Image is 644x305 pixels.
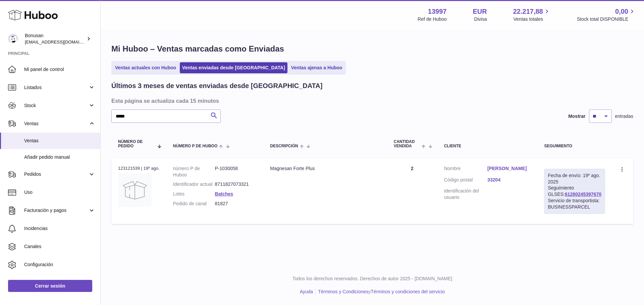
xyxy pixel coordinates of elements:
a: 33204 [487,177,531,183]
span: 22.217,88 [513,7,543,16]
span: Añadir pedido manual [24,154,95,160]
div: Cliente [444,144,531,148]
dt: Lotes [173,191,215,197]
img: no-photo.jpg [118,173,152,207]
div: Magnesan Forte Plus [270,165,380,172]
span: Pedidos [24,171,88,177]
dd: P-1030058 [215,165,257,178]
span: Configuración [24,261,95,268]
a: Ayuda [300,289,313,294]
div: Servicio de transportista: BUSINESSPARCEL [548,198,601,210]
dt: Código postal [444,177,487,185]
h1: Mi Huboo – Ventas marcadas como Enviadas [111,44,633,54]
div: Seguimiento [544,144,605,148]
span: Canales [24,243,95,250]
dt: Identificación del usuario [444,188,487,201]
dt: Pedido de canal [173,201,215,207]
span: Número de pedido [118,140,154,148]
span: Mi panel de control [24,66,95,73]
dd: 81827 [215,201,257,207]
a: Cerrar sesión [8,280,92,292]
a: Ventas ajenas a Huboo [289,62,345,73]
div: Divisa [474,16,487,22]
span: Listados [24,84,88,91]
dt: número P de Huboo [173,165,215,178]
span: Stock [24,102,88,109]
img: info@bonusan.es [8,34,18,44]
span: [EMAIL_ADDRESS][DOMAIN_NAME] [25,39,99,45]
strong: 13997 [428,7,447,16]
span: entradas [615,113,633,120]
span: número P de Huboo [173,144,217,148]
p: Todos los derechos reservados. Derechos de autor 2025 - [DOMAIN_NAME] [106,276,639,282]
h2: Últimos 3 meses de ventas enviadas desde [GEOGRAPHIC_DATA] [111,81,322,90]
a: Términos y Condiciones [318,289,368,294]
td: 2 [387,159,437,224]
span: Ventas totales [514,16,551,22]
span: Incidencias [24,225,95,232]
span: Uso [24,189,95,196]
a: 22.217,88 Ventas totales [513,7,551,22]
label: Mostrar [568,113,585,120]
strong: EUR [473,7,487,16]
span: Ventas [24,138,95,144]
div: Seguimiento GLSES: [544,169,605,214]
span: Stock total DISPONIBLE [577,16,636,22]
span: Cantidad vendida [394,140,420,148]
dt: Nombre [444,165,487,173]
div: Ref de Huboo [418,16,446,22]
div: Fecha de envío: 19º ago. 2025 [548,172,601,185]
span: Ventas [24,121,88,127]
div: 123121539 | 19º ago. [118,165,160,171]
span: Facturación y pagos [24,207,88,214]
a: Ventas actuales con Huboo [113,62,178,73]
a: Ventas enviadas desde [GEOGRAPHIC_DATA] [180,62,287,73]
a: Batches [215,191,233,197]
span: 0,00 [615,7,628,16]
a: 61280245397670 [565,192,601,197]
dt: Identificador actual [173,181,215,187]
h3: Esta página se actualiza cada 15 minutos [111,97,632,104]
dd: 8711827073321 [215,181,257,187]
a: Términos y condiciones del servicio [371,289,445,294]
a: [PERSON_NAME] [487,165,531,172]
a: 0,00 Stock total DISPONIBLE [577,7,636,22]
li: y [316,289,445,295]
div: Bonusan [25,32,85,45]
span: Descripción [270,144,298,148]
